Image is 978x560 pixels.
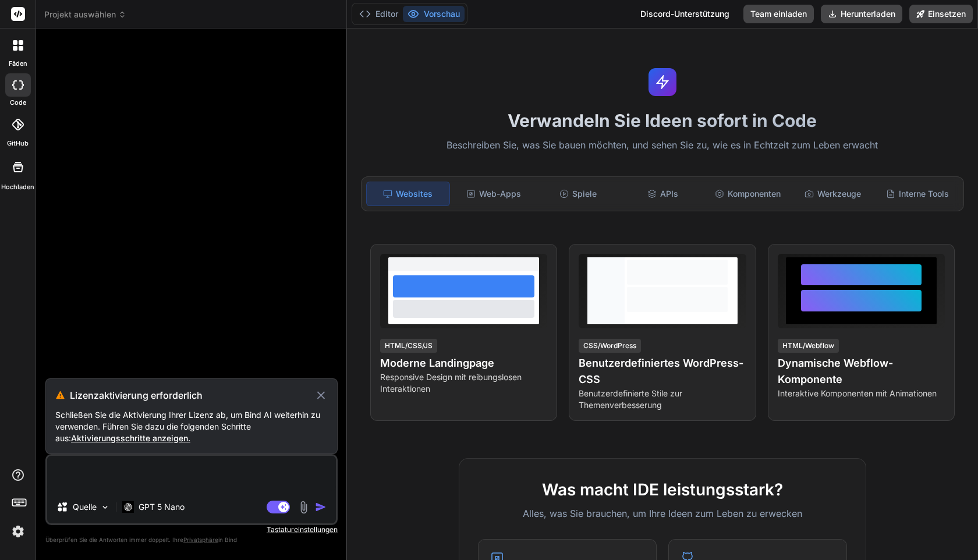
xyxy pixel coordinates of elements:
img: GPT 5 Nano [122,501,134,512]
img: Modelle auswählen [100,502,110,512]
font: Tastatureinstellungen [267,525,338,534]
font: Überprüfen Sie die Antworten immer doppelt. Ihre [45,536,183,543]
font: Vorschau [424,9,460,19]
font: in Bind [218,536,237,543]
font: Responsive Design mit reibungslosen Interaktionen [380,372,522,394]
font: Code [10,98,26,107]
font: Verwandeln Sie Ideen sofort in Code [508,110,817,131]
font: Moderne Landingpage [380,357,494,369]
font: Was macht IDE leistungsstark? [542,480,783,499]
img: Einstellungen [8,522,28,541]
button: Team einladen [743,5,814,23]
font: Quelle [73,502,97,512]
font: Projekt auswählen [44,9,116,19]
font: Beschreiben Sie, was Sie bauen möchten, und sehen Sie zu, wie es in Echtzeit zum Leben erwacht [447,139,878,151]
font: Web-Apps [479,189,521,199]
font: Hochladen [1,183,34,191]
font: HTML/CSS/JS [385,341,433,350]
font: Discord-Unterstützung [640,9,729,19]
font: Dynamische Webflow-Komponente [778,357,893,385]
font: GPT 5 Nano [139,502,185,512]
font: Privatsphäre [183,536,218,543]
img: Symbol [315,501,327,513]
button: Vorschau [403,6,465,22]
font: Fäden [9,59,27,68]
font: Lizenzaktivierung erforderlich [70,389,203,401]
font: HTML/Webflow [782,341,834,350]
font: Interne Tools [899,189,949,199]
button: Einsetzen [909,5,973,23]
font: CSS/WordPress [583,341,636,350]
font: GitHub [7,139,29,147]
font: Schließen Sie die Aktivierung Ihrer Lizenz ab, um Bind AI weiterhin zu verwenden. Führen Sie dazu... [55,410,320,443]
font: Benutzerdefiniertes WordPress-CSS [579,357,743,385]
button: Editor [355,6,403,22]
font: Komponenten [728,189,781,199]
font: Interaktive Komponenten mit Animationen [778,388,937,398]
font: Editor [375,9,398,19]
font: Einsetzen [928,9,966,19]
button: Herunterladen [821,5,902,23]
font: Aktivierungsschritte anzeigen. [71,433,190,443]
font: Spiele [572,189,597,199]
font: Alles, was Sie brauchen, um Ihre Ideen zum Leben zu erwecken [523,508,802,519]
font: Team einladen [750,9,807,19]
font: Benutzerdefinierte Stile zur Themenverbesserung [579,388,682,410]
font: Websites [396,189,433,199]
font: APIs [660,189,678,199]
font: Herunterladen [841,9,895,19]
img: Anhang [297,501,310,514]
font: Werkzeuge [817,189,861,199]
